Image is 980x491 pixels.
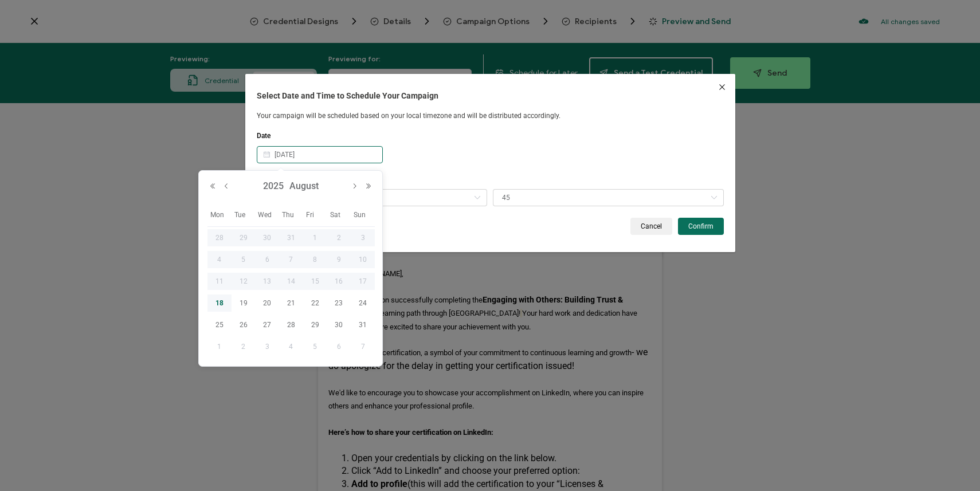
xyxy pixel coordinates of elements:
span: 9 [332,253,346,266]
iframe: Chat Widget [923,436,980,491]
span: 11 [213,274,226,288]
span: 13 [260,274,274,288]
button: Previous Year [206,182,219,190]
th: Wed [255,203,279,227]
span: 16 [332,274,346,288]
span: 27 [260,318,274,332]
span: 7 [284,253,298,266]
button: Confirm [678,218,724,235]
span: 25 [213,318,226,332]
span: 24 [356,296,370,310]
span: 2025 [260,180,287,191]
th: Fri [303,203,327,227]
span: 31 [284,231,298,245]
span: 2 [237,340,250,353]
span: 3 [260,340,274,353]
span: 26 [237,318,250,332]
button: Close [709,74,735,100]
span: 7 [356,340,370,353]
span: 1 [213,340,226,353]
span: 28 [213,231,226,245]
span: 19 [237,296,250,310]
span: August [287,180,322,191]
div: dialog [245,74,735,253]
th: Sat [327,203,351,227]
span: Confirm [688,223,714,230]
span: 20 [260,296,274,310]
th: Tue [232,203,256,227]
span: 6 [332,340,346,353]
span: 14 [284,274,298,288]
span: 4 [213,253,226,266]
span: Date [257,132,271,140]
th: Mon [207,203,232,227]
h1: Select Date and Time to Schedule Your Campaign [257,91,724,101]
span: Cancel [641,223,662,230]
span: 17 [356,274,370,288]
button: Next Month [348,182,362,190]
button: Cancel [630,218,672,235]
span: 28 [284,318,298,332]
th: Thu [279,203,303,227]
th: Sun [351,203,375,227]
span: 8 [308,253,322,266]
span: 23 [332,296,346,310]
button: Next Year [362,182,375,190]
span: 5 [237,253,250,266]
span: 4 [284,340,298,353]
span: 12 [237,274,250,288]
p: Your campaign will be scheduled based on your local timezone and will be distributed accordingly. [257,112,724,120]
span: 6 [260,253,274,266]
span: 10 [356,253,370,266]
span: 30 [332,318,346,332]
span: 5 [308,340,322,353]
span: 18 [213,296,226,310]
span: 29 [308,318,322,332]
input: Select [493,189,724,206]
span: 15 [308,274,322,288]
span: 2 [332,231,346,245]
span: 21 [284,296,298,310]
span: 22 [308,296,322,310]
span: 1 [308,231,322,245]
span: 31 [356,318,370,332]
span: 30 [260,231,274,245]
span: 3 [356,231,370,245]
span: 29 [237,231,250,245]
button: Previous Month [219,182,233,190]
